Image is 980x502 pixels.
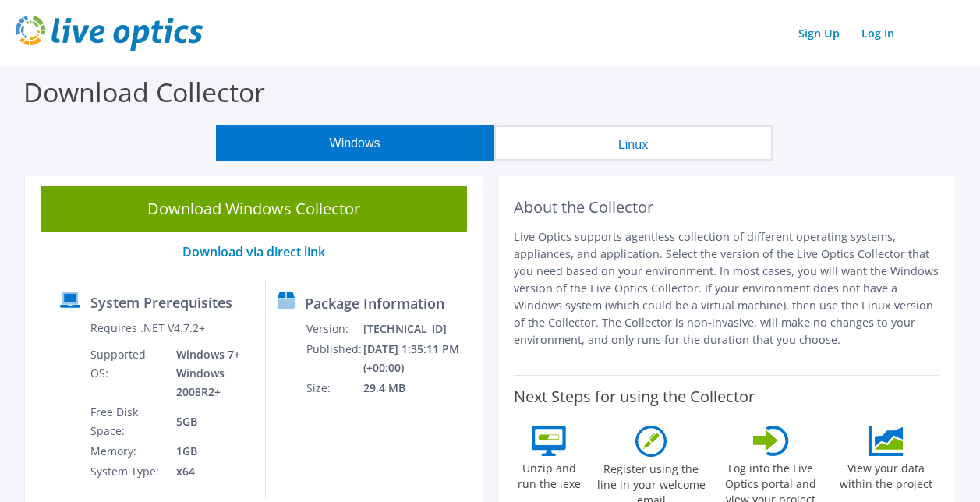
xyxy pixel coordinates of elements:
[216,125,494,161] button: Windows
[514,387,755,406] label: Next Steps for using the Collector
[165,461,253,482] td: x64
[306,339,363,378] td: Published:
[833,456,940,492] label: View your data within the project
[363,319,476,339] td: [TECHNICAL_ID]
[165,402,253,441] td: 5GB
[514,456,586,492] label: Unzip and run the .exe
[182,243,325,260] a: Download via direct link
[791,22,847,44] a: Sign Up
[854,22,902,44] a: Log In
[90,320,205,336] label: Requires .NET V4.7.2+
[90,295,232,310] label: System Prerequisites
[90,402,164,441] td: Free Disk Space:
[306,319,363,339] td: Version:
[494,125,773,161] button: Linux
[41,186,467,232] a: Download Windows Collector
[90,461,164,482] td: System Type:
[305,295,444,311] label: Package Information
[363,378,476,398] td: 29.4 MB
[90,345,164,402] td: Supported OS:
[165,345,253,402] td: Windows 7+ Windows 2008R2+
[165,441,253,461] td: 1GB
[90,441,164,461] td: Memory:
[16,16,203,51] img: live_optics_svg.svg
[514,228,940,348] p: Live Optics supports agentless collection of different operating systems, appliances, and applica...
[363,339,476,378] td: [DATE] 1:35:11 PM (+00:00)
[306,378,363,398] td: Size:
[514,198,940,217] h2: About the Collector
[23,74,265,110] label: Download Collector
